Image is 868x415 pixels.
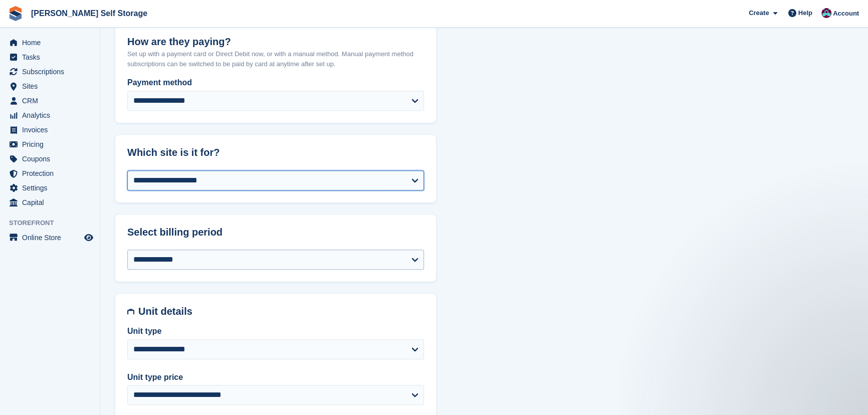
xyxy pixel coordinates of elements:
span: Coupons [22,152,82,166]
a: menu [5,108,95,122]
span: Help [798,8,812,18]
span: Pricing [22,137,82,151]
a: menu [5,123,95,137]
label: Unit type price [127,371,424,383]
h2: Select billing period [127,227,424,238]
a: menu [5,195,95,210]
span: Analytics [22,108,82,122]
span: Sites [22,79,82,93]
a: menu [5,36,95,50]
a: Preview store [83,232,95,244]
label: Payment method [127,77,424,89]
p: Set up with a payment card or Direct Debit now, or with a manual method. Manual payment method su... [127,49,424,69]
span: CRM [22,94,82,108]
a: menu [5,152,95,166]
a: menu [5,50,95,64]
span: Protection [22,166,82,180]
a: menu [5,65,95,79]
h2: How are they paying? [127,36,424,48]
img: unit-details-icon-595b0c5c156355b767ba7b61e002efae458ec76ed5ec05730b8e856ff9ea34a9.svg [127,306,134,317]
a: menu [5,79,95,93]
h2: Which site is it for? [127,147,424,158]
span: Online Store [22,231,82,245]
a: [PERSON_NAME] Self Storage [27,5,151,22]
span: Invoices [22,123,82,137]
span: Create [749,8,769,18]
img: Ben [821,8,831,18]
span: Home [22,36,82,50]
img: stora-icon-8386f47178a22dfd0bd8f6a31ec36ba5ce8667c1dd55bd0f319d3a0aa187defe.svg [8,6,23,21]
span: Account [833,9,859,19]
span: Tasks [22,50,82,64]
a: menu [5,94,95,108]
span: Subscriptions [22,65,82,79]
span: Storefront [9,218,100,228]
a: menu [5,137,95,151]
label: Unit type [127,325,424,337]
a: menu [5,181,95,195]
a: menu [5,231,95,245]
span: Settings [22,181,82,195]
a: menu [5,166,95,180]
h2: Unit details [138,306,424,317]
span: Capital [22,195,82,210]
